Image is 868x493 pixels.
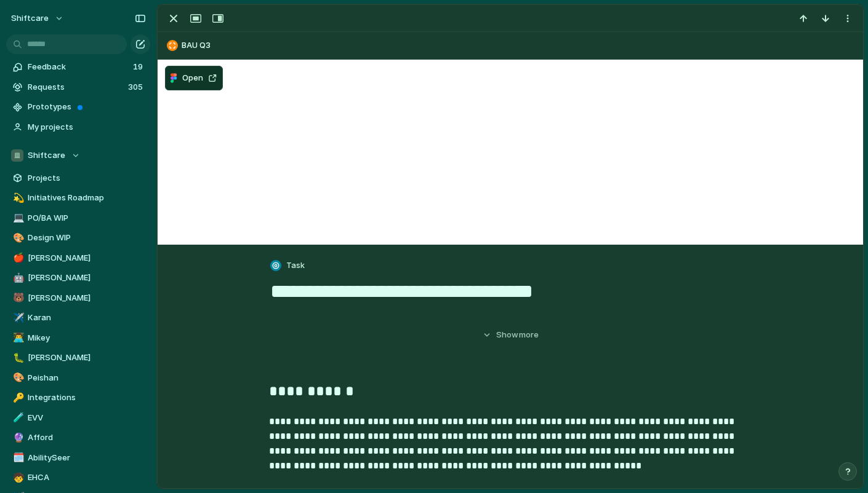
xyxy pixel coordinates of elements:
button: Showmore [269,324,752,346]
span: Design WIP [28,232,146,244]
a: 🎨Peishan [6,369,150,387]
span: Feedback [28,61,129,73]
a: Feedback19 [6,58,150,76]
a: 🧒EHCA [6,468,150,487]
span: more [519,329,539,341]
button: Shiftcare [6,146,150,165]
span: EVV [28,412,146,424]
span: Afford [28,432,146,444]
span: [PERSON_NAME] [28,252,146,264]
a: Prototypes [6,98,150,116]
div: 🔑 [13,391,22,405]
a: My projects [6,118,150,136]
a: 🐻[PERSON_NAME] [6,289,150,307]
span: [PERSON_NAME] [28,272,146,284]
div: 🔮 [13,431,22,445]
span: [PERSON_NAME] [28,292,146,304]
div: 🤖 [13,271,22,285]
a: 💻PO/BA WIP [6,209,150,227]
button: ✈️ [11,312,23,324]
div: ✈️ [13,311,22,325]
span: EHCA [28,471,146,484]
a: 🗓️AbilitySeer [6,449,150,467]
span: Integrations [28,392,146,404]
div: 🐛 [13,351,22,365]
button: 🤖 [11,272,23,284]
a: 🎨Design WIP [6,229,150,247]
span: BAU Q3 [182,39,858,52]
a: 🤖[PERSON_NAME] [6,269,150,287]
span: Karan [28,312,146,324]
a: 🍎[PERSON_NAME] [6,249,150,267]
button: 💻 [11,212,23,224]
button: shiftcare [6,9,70,28]
a: 🔑Integrations [6,388,150,407]
a: ✈️Karan [6,309,150,327]
div: 🐻 [13,291,22,305]
button: 🔮 [11,432,23,444]
button: 🧒 [11,471,23,484]
span: 19 [133,61,145,73]
a: Projects [6,169,150,187]
div: 👨‍💻 [13,331,22,345]
button: 🔑 [11,392,23,404]
span: PO/BA WIP [28,212,146,224]
button: 🧪 [11,412,23,424]
div: 🍎 [13,251,22,265]
span: Mikey [28,332,146,344]
div: 🎨 [13,371,22,385]
a: 💫Initiatives Roadmap [6,189,150,207]
button: Open [165,66,223,90]
button: BAU Q3 [163,36,858,55]
span: AbilitySeer [28,452,146,464]
button: 👨‍💻 [11,332,23,344]
span: Initiatives Roadmap [28,192,146,204]
button: Task [268,257,308,275]
span: Open [182,72,203,84]
span: Shiftcare [28,149,65,162]
span: Prototypes [28,101,146,113]
span: [PERSON_NAME] [28,352,146,364]
button: 💫 [11,192,23,204]
button: 🐻 [11,292,23,304]
button: 🎨 [11,232,23,244]
div: 🧒 [13,471,22,485]
span: shiftcare [11,12,49,25]
button: 🐛 [11,352,23,364]
a: Requests305 [6,78,150,97]
div: 🧪 [13,411,22,425]
div: 🗓️ [13,451,22,465]
div: 💻 [13,211,22,225]
span: Peishan [28,372,146,384]
button: 🍎 [11,252,23,264]
span: My projects [28,121,146,133]
span: Show [496,329,518,341]
div: 🎨 [13,231,22,245]
span: 305 [128,81,145,93]
a: 🔮Afford [6,428,150,447]
span: Projects [28,172,146,184]
span: Task [286,259,305,272]
button: 🎨 [11,372,23,384]
div: 💫 [13,191,22,205]
button: 🗓️ [11,452,23,464]
span: Requests [28,81,124,93]
a: 🐛[PERSON_NAME] [6,349,150,367]
a: 🧪EVV [6,409,150,427]
a: 👨‍💻Mikey [6,329,150,347]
